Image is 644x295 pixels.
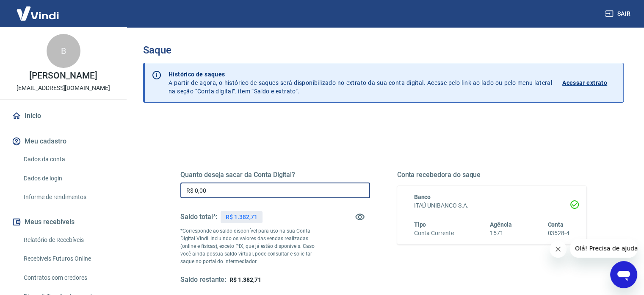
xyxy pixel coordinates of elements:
iframe: Fechar mensagem [550,241,567,258]
span: Banco [414,194,431,200]
p: A partir de agora, o histórico de saques será disponibilizado no extrato da sua conta digital. Ac... [169,70,552,96]
img: Vindi [10,0,65,26]
h6: ITAÚ UNIBANCO S.A. [414,201,570,210]
a: Dados da conta [20,151,116,168]
span: Agência [490,221,512,228]
span: Tipo [414,221,426,228]
h6: 1571 [490,229,512,238]
h5: Saldo total*: [180,213,217,221]
div: B [47,34,80,68]
p: Acessar extrato [562,79,607,87]
h3: Saque [143,44,624,56]
h5: Conta recebedora do saque [397,171,587,179]
p: *Corresponde ao saldo disponível para uso na sua Conta Digital Vindi. Incluindo os valores das ve... [180,227,323,265]
span: Conta [547,221,564,228]
a: Relatório de Recebíveis [20,231,116,249]
h6: Conta Corrente [414,229,454,238]
p: R$ 1.382,71 [226,213,257,222]
button: Meus recebíveis [10,213,116,231]
h6: 03528-4 [547,229,569,238]
a: Contratos com credores [20,269,116,287]
a: Recebíveis Futuros Online [20,250,116,267]
a: Dados de login [20,170,116,187]
a: Informe de rendimentos [20,188,116,206]
span: R$ 1.382,71 [229,276,261,283]
p: Histórico de saques [169,70,552,79]
h5: Saldo restante: [180,275,226,284]
a: Início [10,107,116,125]
button: Sair [603,6,634,22]
iframe: Botão para abrir a janela de mensagens [610,261,637,288]
iframe: Mensagem da empresa [570,239,637,258]
h5: Quanto deseja sacar da Conta Digital? [180,171,370,179]
span: Olá! Precisa de ajuda? [5,6,71,13]
p: [PERSON_NAME] [29,71,97,80]
p: [EMAIL_ADDRESS][DOMAIN_NAME] [17,84,110,93]
a: Acessar extrato [562,70,616,96]
button: Meu cadastro [10,132,116,151]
